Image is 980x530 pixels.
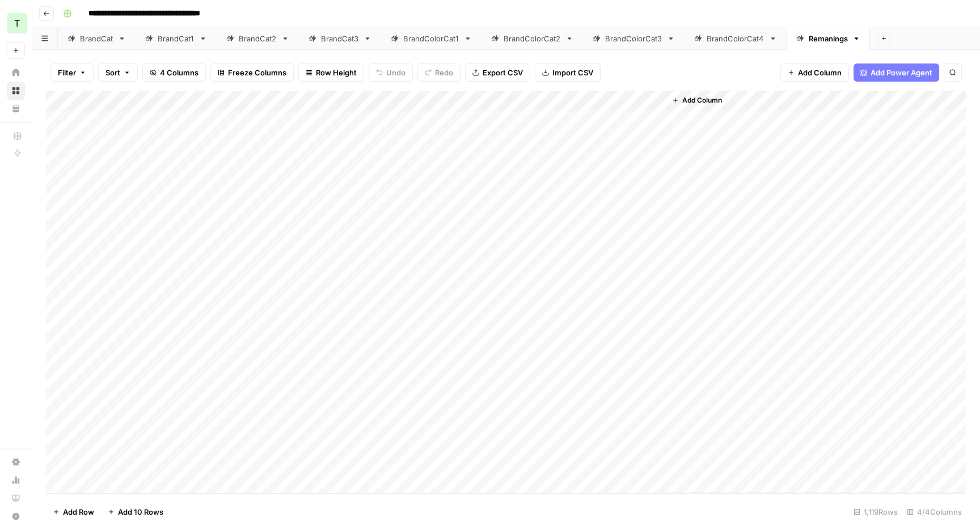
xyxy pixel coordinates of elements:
[787,27,870,50] a: Remanings
[7,82,25,100] a: Browse
[605,33,662,44] div: BrandColorCat3
[321,33,359,44] div: BrandCat3
[682,95,722,105] span: Add Column
[465,63,530,82] button: Export CSV
[535,63,601,82] button: Import CSV
[50,63,94,82] button: Filter
[583,27,685,50] a: BrandColorCat3
[7,471,25,489] a: Usage
[142,63,206,82] button: 4 Columns
[80,33,113,44] div: BrandCat
[158,33,195,44] div: BrandCat1
[902,503,966,521] div: 4/4 Columns
[483,67,523,78] span: Export CSV
[849,503,902,521] div: 1,119 Rows
[481,27,583,50] a: BrandColorCat2
[14,16,20,30] span: T
[386,67,405,78] span: Undo
[7,453,25,471] a: Settings
[417,63,461,82] button: Redo
[7,100,25,118] a: Your Data
[228,67,286,78] span: Freeze Columns
[316,67,357,78] span: Row Height
[46,503,101,521] button: Add Row
[504,33,561,44] div: BrandColorCat2
[136,27,217,50] a: BrandCat1
[435,67,453,78] span: Redo
[7,9,25,37] button: Workspace: TY SEO Team
[63,506,94,518] span: Add Row
[369,63,413,82] button: Undo
[118,506,163,518] span: Add 10 Rows
[381,27,481,50] a: BrandColorCat1
[160,67,198,78] span: 4 Columns
[403,33,459,44] div: BrandColorCat1
[798,67,842,78] span: Add Column
[58,27,136,50] a: BrandCat
[780,63,849,82] button: Add Column
[58,67,76,78] span: Filter
[217,27,299,50] a: BrandCat2
[105,67,120,78] span: Sort
[210,63,294,82] button: Freeze Columns
[7,489,25,507] a: Learning Hub
[101,503,170,521] button: Add 10 Rows
[7,507,25,525] button: Help + Support
[239,33,277,44] div: BrandCat2
[707,33,764,44] div: BrandColorCat4
[299,27,381,50] a: BrandCat3
[668,93,726,108] button: Add Column
[298,63,364,82] button: Row Height
[871,67,932,78] span: Add Power Agent
[809,33,848,44] div: Remanings
[98,63,138,82] button: Sort
[854,63,939,82] button: Add Power Agent
[552,67,593,78] span: Import CSV
[685,27,787,50] a: BrandColorCat4
[7,63,25,82] a: Home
